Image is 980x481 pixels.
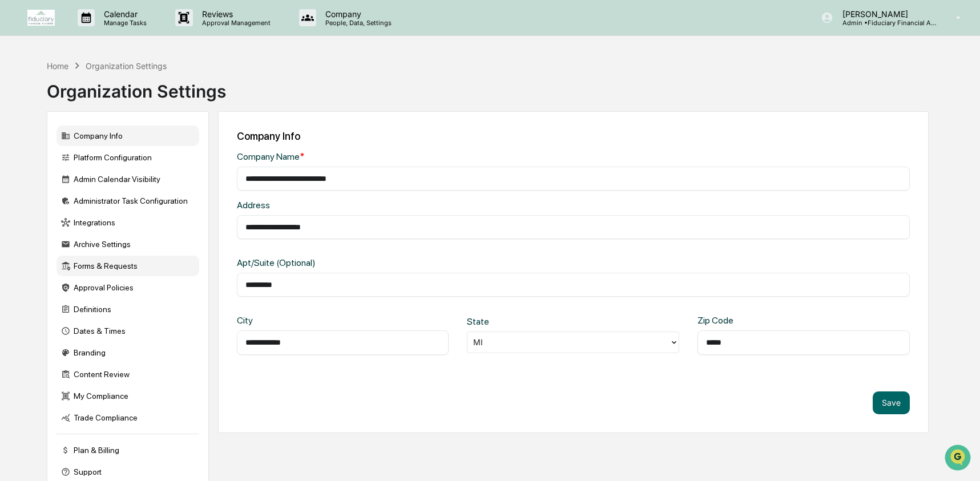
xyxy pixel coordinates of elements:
[39,99,144,108] div: We're available if you need us!
[57,321,199,341] div: Dates & Times
[237,151,540,162] div: Company Name
[57,440,199,460] div: Plan & Billing
[57,147,199,168] div: Platform Configuration
[57,342,199,363] div: Branding
[11,87,32,108] img: 1746055101610-c473b297-6a78-478c-a979-82029cc54cd1
[57,364,199,385] div: Content Review
[11,167,21,176] div: 🔎
[57,299,199,320] div: Definitions
[78,139,146,160] a: 🗄️Attestations
[47,72,226,102] div: Organization Settings
[237,257,540,268] div: Apt/Suite (Optional)
[39,87,187,99] div: Start new chat
[47,61,68,71] div: Home
[7,139,78,160] a: 🖐️Preclearance
[94,144,142,155] span: Attestations
[57,169,199,189] div: Admin Calendar Visibility
[57,407,199,428] div: Trade Compliance
[23,144,74,155] span: Preclearance
[86,61,167,71] div: Organization Settings
[57,212,199,233] div: Integrations
[467,316,562,327] div: State
[193,9,276,19] p: Reviews
[7,161,76,181] a: 🔎Data Lookup
[833,9,939,19] p: [PERSON_NAME]
[57,386,199,406] div: My Compliance
[95,19,152,27] p: Manage Tasks
[194,91,208,104] button: Start new chat
[57,126,199,146] div: Company Info
[23,165,72,177] span: Data Lookup
[237,200,540,211] div: Address
[95,9,152,19] p: Calendar
[237,315,332,326] div: City
[11,24,208,42] p: How can we help?
[80,193,138,202] a: Powered byPylon
[57,277,199,298] div: Approval Policies
[83,145,92,154] div: 🗄️
[57,234,199,254] div: Archive Settings
[316,9,397,19] p: Company
[316,19,397,27] p: People, Data, Settings
[193,19,276,27] p: Approval Management
[697,315,793,326] div: Zip Code
[57,256,199,276] div: Forms & Requests
[833,19,939,27] p: Admin • Fiduciary Financial Advisors
[237,130,910,142] div: Company Info
[943,443,974,474] iframe: Open customer support
[57,191,199,211] div: Administrator Task Configuration
[11,145,21,154] div: 🖐️
[27,10,55,26] img: logo
[114,193,138,202] span: Pylon
[873,391,910,414] button: Save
